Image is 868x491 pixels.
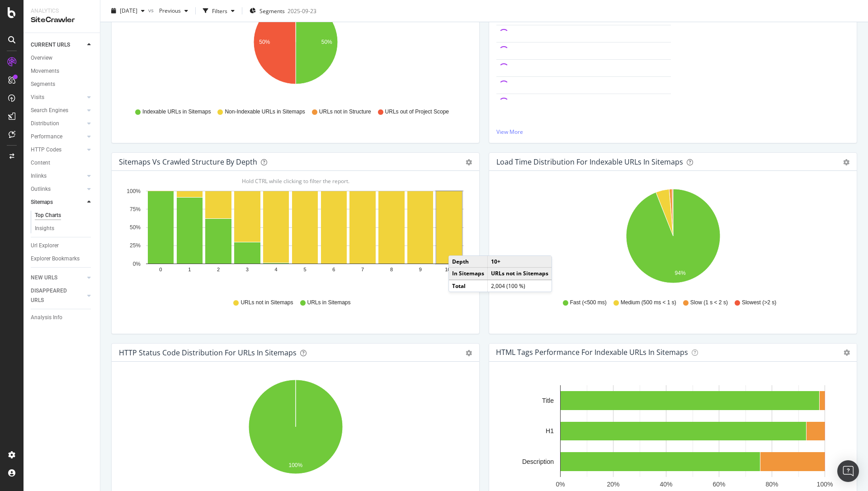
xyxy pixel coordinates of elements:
[542,397,554,404] text: Title
[837,460,859,482] div: Ouvrir le Messenger Intercom
[31,80,55,89] div: Segments
[275,267,278,273] text: 4
[148,6,156,14] span: vs
[31,106,85,115] a: Search Engines
[31,93,85,102] a: Visits
[288,7,316,14] div: 2025-09-23
[361,267,364,273] text: 7
[35,224,54,233] div: Insights
[156,7,181,14] span: Previous
[31,286,76,305] div: DISAPPEARED URLS
[119,348,297,357] div: HTTP Status Code Distribution For URLs in Sitemaps
[390,267,393,273] text: 8
[466,350,472,356] div: gear
[120,7,137,14] span: 2025 Oct. 12th
[31,53,52,63] div: Overview
[31,313,62,322] div: Analysis Info
[307,299,351,307] span: URLs in Sitemaps
[119,185,472,290] svg: A chart.
[660,481,672,488] text: 40%
[31,66,59,76] div: Movements
[466,159,472,165] div: gear
[675,270,686,276] text: 94%
[217,267,220,273] text: 2
[31,53,94,63] a: Overview
[31,273,57,283] div: NEW URLS
[621,299,676,307] span: Medium (500 ms < 1 s)
[321,39,332,45] text: 50%
[31,106,68,115] div: Search Engines
[522,458,554,465] text: Description
[844,349,850,356] i: Options
[690,299,728,307] span: Slow (1 s < 2 s)
[31,15,93,25] div: SiteCrawler
[31,171,47,181] div: Inlinks
[119,376,472,481] svg: A chart.
[31,198,53,207] div: Sitemaps
[31,241,94,250] a: Url Explorer
[159,267,162,273] text: 0
[119,157,257,166] div: Sitemaps vs Crawled Structure by Depth
[130,224,141,231] text: 50%
[385,108,449,116] span: URLs out of Project Scope
[130,206,141,212] text: 75%
[556,481,565,488] text: 0%
[31,40,85,50] a: CURRENT URLS
[133,261,141,267] text: 0%
[31,7,93,15] div: Analytics
[31,184,85,194] a: Outlinks
[817,481,833,488] text: 100%
[742,299,776,307] span: Slowest (>2 s)
[570,299,607,307] span: Fast (<500 ms)
[31,132,62,142] div: Performance
[31,273,85,283] a: NEW URLS
[31,313,94,322] a: Analysis Info
[289,462,303,468] text: 100%
[108,4,148,18] button: [DATE]
[607,481,619,488] text: 20%
[199,4,238,18] button: Filters
[303,267,306,273] text: 5
[31,198,85,207] a: Sitemaps
[127,188,141,194] text: 100%
[319,108,371,116] span: URLs not in Structure
[31,93,44,102] div: Visits
[31,254,80,264] div: Explorer Bookmarks
[259,39,270,46] text: 50%
[31,184,51,194] div: Outlinks
[449,280,488,292] td: Total
[843,159,849,165] div: gear
[712,481,725,488] text: 60%
[488,280,552,292] td: 2,004 (100 %)
[31,286,85,305] a: DISAPPEARED URLS
[31,119,59,128] div: Distribution
[488,268,552,280] td: URLs not in Sitemaps
[31,171,85,181] a: Inlinks
[31,241,59,250] div: Url Explorer
[142,108,211,116] span: Indexable URLs in Sitemaps
[765,481,778,488] text: 80%
[546,428,554,435] text: H1
[445,267,453,273] text: 10+
[225,108,305,116] span: Non-Indexable URLs in Sitemaps
[31,145,61,155] div: HTTP Codes
[31,66,94,76] a: Movements
[496,346,688,359] h4: HTML Tags Performance for Indexable URLs in Sitemaps
[246,4,320,18] button: Segments2025-09-23
[212,7,227,14] div: Filters
[31,158,50,168] div: Content
[31,132,85,142] a: Performance
[31,158,94,168] a: Content
[31,254,94,264] a: Explorer Bookmarks
[496,185,849,290] svg: A chart.
[449,268,488,280] td: In Sitemaps
[31,119,85,128] a: Distribution
[496,157,683,166] div: Load Time Distribution for Indexable URLs in Sitemaps
[241,299,293,307] span: URLs not in Sitemaps
[156,4,192,18] button: Previous
[35,211,61,220] div: Top Charts
[419,267,422,273] text: 9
